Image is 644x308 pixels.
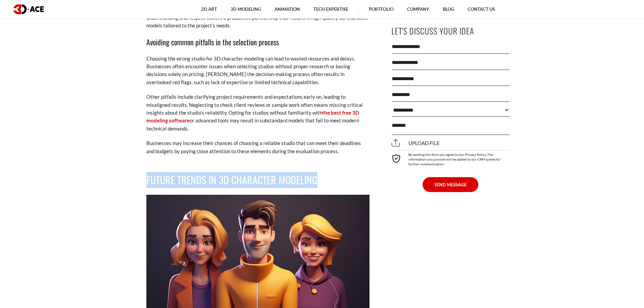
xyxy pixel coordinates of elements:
p: Choosing the wrong studio for 3D character modeling can lead to wasted resources and delays. Busi... [146,55,369,87]
img: logo dark [14,4,44,14]
p: Other pitfalls include clarifying project requirements and expectations early on, leading to misa... [146,93,369,133]
p: Let's Discuss Your Idea [391,23,510,39]
button: SEND MESSAGE [423,177,478,192]
span: Upload file [391,140,440,146]
h2: Future Trends in 3D Character Modeling [146,172,369,188]
div: By sending this form you agree to our Privacy Policy. The information you provide will be added t... [391,150,510,166]
p: Businesses may increase their chances of choosing a reliable studio that can meet their deadlines... [146,139,369,155]
h3: Avoiding common pitfalls in the selection process [146,36,369,48]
